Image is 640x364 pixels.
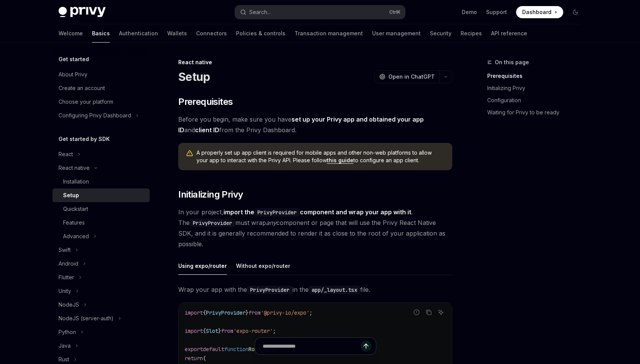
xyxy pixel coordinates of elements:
div: Search... [249,8,271,17]
a: Connectors [196,24,227,43]
button: Using expo/router [178,257,227,275]
span: } [246,309,249,316]
button: Toggle React section [52,147,150,161]
div: NodeJS [59,300,79,309]
div: About Privy [59,70,87,79]
button: Report incorrect code [412,307,421,317]
a: Recipes [461,24,482,43]
button: Toggle NodeJS section [52,298,150,312]
button: Toggle Python section [52,325,150,339]
span: from [221,328,233,334]
a: client ID [195,126,219,134]
button: Open search [235,5,405,19]
a: Waiting for Privy to be ready [487,106,588,119]
code: PrivyProvider [190,219,235,227]
div: Rust [59,355,69,364]
a: Initializing Privy [487,82,588,94]
a: this guide [327,157,353,164]
button: Toggle dark mode [569,6,581,18]
h5: Get started by SDK [59,135,110,144]
span: Dashboard [522,8,551,16]
div: Features [63,218,85,227]
span: 'expo-router' [233,328,273,334]
button: Ask AI [436,307,446,317]
a: About Privy [52,68,150,81]
span: { [203,309,206,316]
span: In your project, . The must wrap component or page that will use the Privy React Native SDK, and ... [178,207,452,249]
a: Authentication [119,24,158,43]
span: '@privy-io/expo' [261,309,309,316]
input: Ask a question... [263,338,361,355]
a: Features [52,216,150,229]
a: Choose your platform [52,95,150,109]
code: PrivyProvider [247,286,293,294]
a: Wallets [167,24,187,43]
div: Choose your platform [59,97,113,106]
a: API reference [491,24,527,43]
a: set up your Privy app and obtained your app ID [178,116,424,134]
em: any [266,219,276,226]
div: React native [178,59,452,66]
div: Setup [63,191,79,200]
a: Dashboard [516,6,563,18]
div: NodeJS (server-auth) [59,314,114,323]
button: Toggle Android section [52,257,150,271]
span: Slot [206,328,218,334]
h5: Get started [59,55,89,64]
span: from [249,309,261,316]
div: Quickstart [63,204,88,214]
div: Installation [63,177,89,186]
svg: Warning [186,150,193,157]
span: ; [273,328,276,334]
a: Create an account [52,81,150,95]
a: Basics [92,24,110,43]
span: A properly set up app client is required for mobile apps and other non-web platforms to allow you... [196,149,445,164]
span: } [218,328,221,334]
button: Toggle Advanced section [52,229,150,243]
div: Swift [59,245,71,255]
span: Initializing Privy [178,188,243,201]
button: Toggle Swift section [52,243,150,257]
img: dark logo [59,7,106,17]
span: Open in ChatGPT [388,73,435,81]
a: Prerequisites [487,70,588,82]
button: Toggle NodeJS (server-auth) section [52,312,150,325]
span: Wrap your app with the in the file. [178,284,452,295]
button: Toggle Unity section [52,284,150,298]
button: Copy the contents from the code block [424,307,434,317]
h1: Setup [178,70,210,84]
code: app/_layout.tsx [309,286,360,294]
code: PrivyProvider [254,208,300,217]
span: { [203,328,206,334]
span: On this page [495,58,529,67]
a: Demo [462,8,477,16]
a: Configuration [487,94,588,106]
span: Before you begin, make sure you have and from the Privy Dashboard. [178,114,452,135]
div: Configuring Privy Dashboard [59,111,131,120]
a: Security [430,24,451,43]
button: Open in ChatGPT [374,70,439,83]
button: Toggle Java section [52,339,150,353]
div: Advanced [63,232,89,241]
div: Unity [59,286,71,296]
a: Policies & controls [236,24,285,43]
a: Transaction management [295,24,363,43]
div: Java [59,341,71,350]
span: Prerequisites [178,96,233,108]
div: Android [59,259,78,268]
span: Ctrl K [389,9,401,15]
button: Toggle React native section [52,161,150,175]
div: React [59,150,73,159]
span: ; [309,309,312,316]
a: User management [372,24,421,43]
strong: import the component and wrap your app with it [223,208,411,216]
a: Support [486,8,507,16]
button: Without expo/router [236,257,290,275]
a: Installation [52,175,150,188]
div: Python [59,328,76,337]
button: Toggle Configuring Privy Dashboard section [52,109,150,122]
span: import [185,309,203,316]
a: Setup [52,188,150,202]
div: Create an account [59,84,105,93]
a: Welcome [59,24,83,43]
